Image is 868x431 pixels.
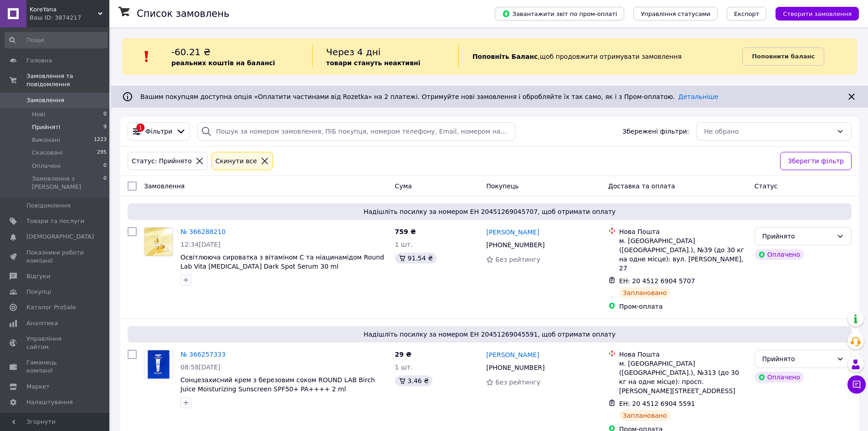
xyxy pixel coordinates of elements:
span: ЕН: 20 4512 6904 5707 [619,277,695,285]
div: Cкинути все [214,156,259,166]
img: Фото товару [144,350,173,379]
img: :exclamation: [140,50,154,63]
span: Прийняті [32,123,60,131]
span: 1 шт. [395,363,413,371]
div: м. [GEOGRAPHIC_DATA] ([GEOGRAPHIC_DATA].), №313 (до 30 кг на одне місце): просп. [PERSON_NAME][ST... [619,359,747,395]
span: Маркет [26,383,50,391]
span: Вашим покупцям доступна опція «Оплатити частинами від Rozetka» на 2 платежі. Отримуйте нові замов... [140,93,718,100]
span: [DEMOGRAPHIC_DATA] [26,233,94,241]
span: Замовлення з [PERSON_NAME] [32,175,103,191]
span: Гаманець компанії [26,358,84,375]
span: Налаштування [26,398,73,406]
div: Оплачено [755,249,804,260]
div: Прийнято [762,231,833,241]
span: Замовлення та повідомлення [26,72,109,88]
b: Поповнити баланс [752,53,815,60]
a: Освітлююча сироватка з вітаміном C та ніацинамідом Round Lab Vita [MEDICAL_DATA] Dark Spot Serum ... [180,254,384,270]
a: Поповнити баланс [742,47,824,66]
span: Скасовані [32,149,63,157]
span: 1 шт. [395,241,413,248]
span: 29 ₴ [395,351,411,358]
span: Аналітика [26,319,58,327]
span: Без рейтингу [495,379,540,386]
span: Каталог ProSale [26,303,76,312]
span: Головна [26,57,52,65]
span: 759 ₴ [395,228,416,235]
div: 91.54 ₴ [395,253,437,264]
div: 3.46 ₴ [395,375,432,386]
b: товари стануть неактивні [326,59,421,67]
span: Зберегти фільтр [788,156,844,166]
input: Пошук [5,32,108,48]
span: Замовлення [144,182,185,190]
h1: Список замовлень [137,8,229,19]
b: Поповніть Баланс [473,53,538,60]
span: -60.21 ₴ [171,47,211,57]
span: Доставка та оплата [608,182,675,190]
span: 08:58[DATE] [180,363,221,371]
button: Експорт [727,7,767,21]
span: Надішліть посилку за номером ЕН 20451269045707, щоб отримати оплату [131,207,848,216]
b: реальних коштів на балансі [171,59,275,67]
div: Не обрано [704,126,833,136]
span: Повідомлення [26,202,71,210]
a: Фото товару [144,227,173,256]
a: [PERSON_NAME] [486,350,539,359]
span: Виконані [32,136,60,144]
img: Фото товару [144,228,173,256]
div: , щоб продовжити отримувати замовлення [458,46,743,68]
div: Нова Пошта [619,350,747,359]
span: Нові [32,110,45,119]
span: Замовлення [26,96,64,104]
a: № 366288210 [180,228,226,235]
span: 0 [103,110,107,119]
span: Товари та послуги [26,217,84,225]
span: 295 [97,149,107,157]
span: Створити замовлення [783,10,852,17]
div: Заплановано [619,410,671,421]
span: 0 [103,162,107,170]
button: Управління статусами [633,7,718,21]
div: Заплановано [619,287,671,298]
span: Завантажити звіт по пром-оплаті [502,10,617,18]
span: Оплачені [32,162,61,170]
a: № 366257333 [180,351,226,358]
span: ЕН: 20 4512 6904 5591 [619,400,695,407]
button: Створити замовлення [776,7,859,21]
span: Управління статусами [641,10,710,17]
span: Збережені фільтри: [622,127,689,136]
a: [PERSON_NAME] [486,228,539,237]
span: Експорт [734,10,760,17]
span: Cума [395,182,412,190]
span: 9 [103,123,107,131]
span: 12:34[DATE] [180,241,221,248]
button: Зберегти фільтр [780,152,852,170]
span: 0 [103,175,107,191]
span: Управління сайтом [26,335,84,351]
button: Чат з покупцем [847,375,866,394]
span: Покупець [486,182,519,190]
input: Пошук за номером замовлення, ПІБ покупця, номером телефону, Email, номером накладної [197,122,515,140]
span: Відгуки [26,272,50,280]
div: [PHONE_NUMBER] [484,239,546,251]
a: Детальніше [678,93,719,100]
span: 1223 [94,136,107,144]
div: Оплачено [755,372,804,383]
button: Завантажити звіт по пром-оплаті [495,7,624,21]
div: Прийнято [762,354,833,364]
span: Фільтри [145,127,172,136]
span: Показники роботи компанії [26,249,84,265]
div: Ваш ID: 3874217 [30,14,109,22]
div: [PHONE_NUMBER] [484,361,546,374]
div: Нова Пошта [619,227,747,236]
div: Пром-оплата [619,302,747,311]
a: Фото товару [144,350,173,379]
a: Сонцезахисний крем з березовим соком ROUND LAB Birch Juice Moisturizing Sunscreen SPF50+ PA++++ 2 ml [180,376,375,393]
div: Статус: Прийнято [130,156,194,166]
span: Надішліть посилку за номером ЕН 20451269045591, щоб отримати оплату [131,330,848,339]
span: Покупці [26,288,51,296]
div: м. [GEOGRAPHIC_DATA] ([GEOGRAPHIC_DATA].), №39 (до 30 кг на одне місце): вул. [PERSON_NAME], 27 [619,236,747,273]
span: Через 4 дні [326,47,381,57]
